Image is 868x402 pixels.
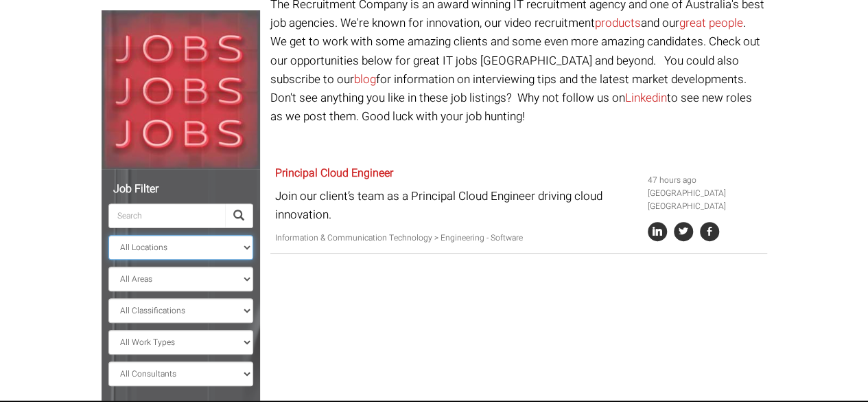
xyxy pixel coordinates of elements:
[108,203,225,228] input: Search
[648,187,762,213] li: [GEOGRAPHIC_DATA] [GEOGRAPHIC_DATA]
[275,232,637,245] p: Information & Communication Technology > Engineering - Software
[648,174,762,187] li: 47 hours ago
[275,165,393,181] a: Principal Cloud Engineer
[354,71,376,88] a: blog
[679,14,743,32] a: great people
[108,183,253,196] h5: Job Filter
[102,10,260,169] img: Jobs, Jobs, Jobs
[625,89,667,107] a: Linkedin
[275,187,637,224] p: Join our client’s team as a Principal Cloud Engineer driving cloud innovation.
[595,14,641,32] a: products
